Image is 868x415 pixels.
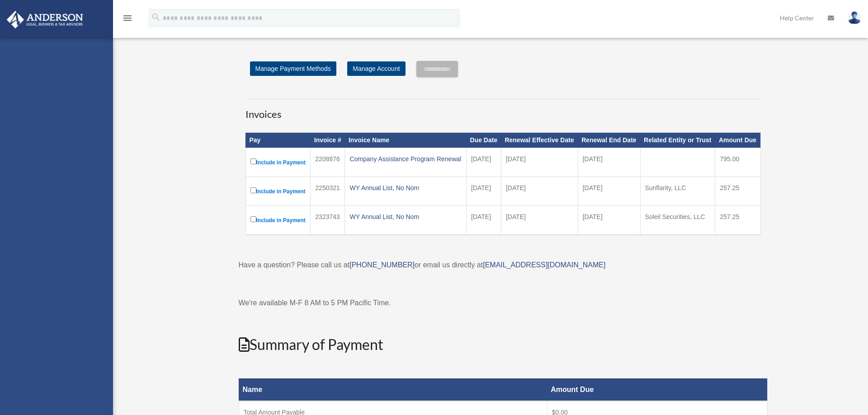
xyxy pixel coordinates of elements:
label: Include in Payment [250,186,306,197]
td: 2208876 [311,148,345,177]
div: Company Assistance Program Renewal [349,153,462,165]
td: 257.25 [715,205,760,235]
th: Amount Due [715,133,760,148]
img: Anderson Advisors Platinum Portal [4,11,86,28]
div: WY Annual List, No Nom [349,210,462,223]
a: [PHONE_NUMBER] [349,261,415,269]
td: Soleil Securities, LLC [640,205,715,235]
a: Manage Account [347,61,405,76]
img: User Pic [848,11,861,24]
th: Name [239,378,547,401]
td: [DATE] [578,177,640,205]
td: [DATE] [578,148,640,177]
td: [DATE] [501,205,578,235]
i: search [151,12,161,22]
a: [EMAIL_ADDRESS][DOMAIN_NAME] [483,261,605,269]
input: Include in Payment [250,159,256,164]
td: [DATE] [466,148,501,177]
p: Have a question? Please call us at or email us directly at [239,259,768,271]
th: Pay [245,133,311,148]
th: Amount Due [547,378,767,401]
td: [DATE] [466,205,501,235]
td: Sunflarity, LLC [640,177,715,205]
td: [DATE] [466,177,501,205]
a: Manage Payment Methods [250,61,336,76]
div: WY Annual List, No Nom [349,182,462,194]
h2: Summary of Payment [239,335,768,355]
th: Due Date [466,133,501,148]
i: menu [122,13,133,23]
h3: Invoices [245,99,761,121]
th: Related Entity or Trust [640,133,715,148]
td: [DATE] [501,148,578,177]
label: Include in Payment [250,214,306,226]
label: Include in Payment [250,157,306,168]
th: Invoice Name [345,133,467,148]
p: We're available M-F 8 AM to 5 PM Pacific Time. [239,297,768,309]
td: 795.00 [715,148,760,177]
input: Include in Payment [250,187,256,193]
th: Invoice # [311,133,345,148]
th: Renewal End Date [578,133,640,148]
td: [DATE] [501,177,578,205]
td: 2250321 [311,177,345,205]
td: 2323743 [311,205,345,235]
th: Renewal Effective Date [501,133,578,148]
td: [DATE] [578,205,640,235]
input: Include in Payment [250,216,256,222]
td: 257.25 [715,177,760,205]
a: menu [122,16,133,23]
